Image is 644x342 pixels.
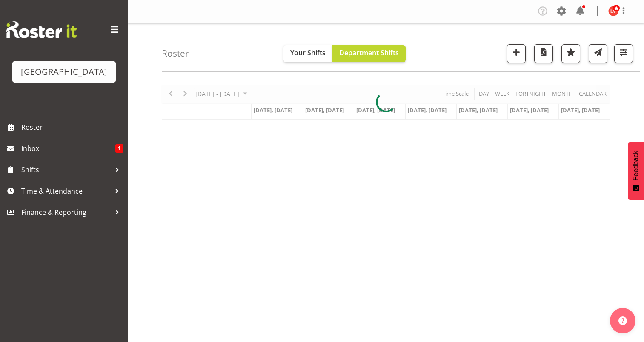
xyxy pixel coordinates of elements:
button: Add a new shift [507,44,526,63]
button: Department Shifts [332,45,406,62]
img: lara-von-fintel10062.jpg [608,6,618,16]
span: 1 [115,144,123,153]
div: [GEOGRAPHIC_DATA] [21,66,107,78]
button: Highlight an important date within the roster. [561,44,580,63]
img: help-xxl-2.png [618,316,627,325]
span: Finance & Reporting [21,206,111,219]
button: Your Shifts [283,45,332,62]
span: Time & Attendance [21,185,111,197]
span: Feedback [632,151,640,180]
span: Your Shifts [290,48,326,57]
button: Feedback - Show survey [628,142,644,200]
span: Department Shifts [339,48,399,57]
span: Shifts [21,163,111,176]
button: Filter Shifts [614,44,633,63]
button: Download a PDF of the roster according to the set date range. [534,44,553,63]
h4: Roster [162,48,189,58]
button: Send a list of all shifts for the selected filtered period to all rostered employees. [589,44,607,63]
span: Roster [21,121,123,134]
img: Rosterit website logo [6,21,77,38]
span: Inbox [21,142,115,155]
